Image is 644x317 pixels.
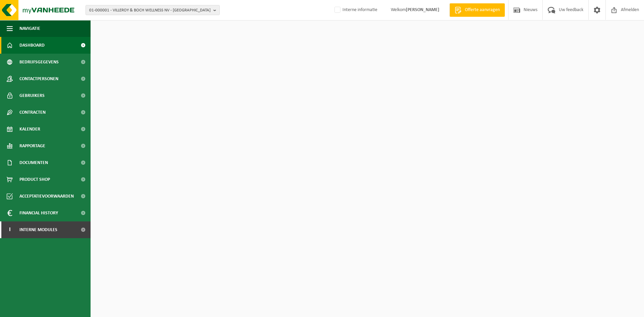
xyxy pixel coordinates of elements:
[19,205,58,221] span: Financial History
[19,70,58,87] span: Contactpersonen
[19,188,74,205] span: Acceptatievoorwaarden
[333,5,377,15] label: Interne informatie
[19,171,50,188] span: Product Shop
[19,154,48,171] span: Documenten
[19,20,40,37] span: Navigatie
[7,221,13,238] span: I
[19,37,45,54] span: Dashboard
[89,5,211,15] span: 01-000001 - VILLEROY & BOCH WELLNESS NV - [GEOGRAPHIC_DATA]
[19,138,45,154] span: Rapportage
[19,54,59,70] span: Bedrijfsgegevens
[19,121,40,138] span: Kalender
[19,87,45,104] span: Gebruikers
[86,5,220,15] button: 01-000001 - VILLEROY & BOCH WELLNESS NV - [GEOGRAPHIC_DATA]
[463,7,501,13] span: Offerte aanvragen
[19,104,46,121] span: Contracten
[406,7,439,12] strong: [PERSON_NAME]
[449,3,505,17] a: Offerte aanvragen
[19,221,57,238] span: Interne modules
